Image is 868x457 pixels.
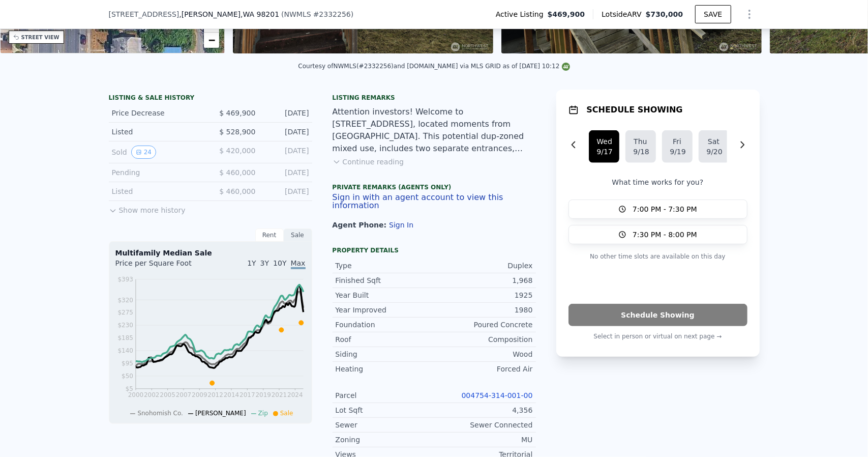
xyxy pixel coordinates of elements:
[434,305,533,315] div: 1980
[313,10,351,18] span: # 2332256
[434,364,533,374] div: Forced Air
[336,305,434,315] div: Year Improved
[122,373,133,380] tspan: $50
[336,405,434,415] div: Lot Sqft
[109,201,186,215] button: Show more history
[112,186,202,196] div: Listed
[219,128,255,136] span: $ 528,900
[336,261,434,271] div: Type
[434,349,533,359] div: Wood
[264,146,309,159] div: [DATE]
[336,349,434,359] div: Siding
[333,157,404,167] button: Continue reading
[264,127,309,137] div: [DATE]
[112,146,202,159] div: Sold
[160,392,175,399] tspan: 2005
[219,168,255,177] span: $ 460,000
[587,104,683,116] h1: SCHEDULE SHOWING
[562,63,570,71] img: NWMLS Logo
[260,259,269,267] span: 3Y
[223,392,239,399] tspan: 2014
[434,405,533,415] div: 4,356
[255,392,271,399] tspan: 2019
[646,10,683,18] span: $730,000
[597,147,611,157] div: 9/17
[333,106,536,155] div: Attention investors! Welcome to [STREET_ADDRESS], located moments from [GEOGRAPHIC_DATA]. This po...
[336,334,434,345] div: Roof
[434,420,533,430] div: Sewer Connected
[568,304,747,326] button: Schedule Showing
[240,392,255,399] tspan: 2017
[117,348,133,355] tspan: $140
[117,309,133,317] tspan: $275
[273,259,286,267] span: 10Y
[264,108,309,118] div: [DATE]
[336,364,434,374] div: Heating
[336,420,434,430] div: Sewer
[112,167,202,178] div: Pending
[634,147,648,157] div: 9/18
[208,34,215,46] span: −
[122,360,133,367] tspan: $95
[255,228,284,242] div: Rent
[112,127,202,137] div: Listed
[333,221,390,229] span: Agent Phone:
[125,386,133,393] tspan: $5
[333,183,536,193] div: Private Remarks (Agents Only)
[568,225,747,244] button: 7:30 PM - 8:00 PM
[281,9,353,19] div: ( )
[109,9,179,19] span: [STREET_ADDRESS]
[568,250,747,263] p: No other time slots are available on this day
[219,187,255,195] span: $ 460,000
[434,435,533,445] div: MU
[241,10,279,18] span: , WA 98201
[137,410,183,417] span: Snohomish Co.
[247,259,256,267] span: 1Y
[21,34,59,41] div: STREET VIEW
[568,330,747,342] p: Select in person or virtual on next page →
[280,410,293,417] span: Sale
[434,261,533,271] div: Duplex
[568,199,747,219] button: 7:00 PM - 7:30 PM
[462,391,533,399] a: 004754-314-001-00
[625,130,656,163] button: Thu9/18
[662,130,693,163] button: Fri9/19
[258,410,268,417] span: Zip
[336,275,434,285] div: Finished Sqft
[264,167,309,178] div: [DATE]
[195,410,246,417] span: [PERSON_NAME]
[739,4,760,24] button: Show Options
[670,147,684,157] div: 9/19
[434,290,533,300] div: 1925
[192,392,207,399] tspan: 2009
[117,297,133,304] tspan: $320
[434,320,533,330] div: Poured Concrete
[264,186,309,196] div: [DATE]
[272,392,287,399] tspan: 2021
[284,228,312,242] div: Sale
[389,221,413,229] button: Sign In
[144,392,160,399] tspan: 2002
[109,94,312,104] div: LISTING & SALE HISTORY
[204,33,219,48] a: Zoom out
[707,147,721,157] div: 9/20
[333,94,536,102] div: Listing remarks
[287,392,303,399] tspan: 2024
[336,320,434,330] div: Foundation
[219,147,255,155] span: $ 420,000
[589,130,619,163] button: Wed9/17
[333,246,536,254] div: Property details
[602,9,645,19] span: Lotside ARV
[634,136,648,147] div: Thu
[112,108,202,118] div: Price Decrease
[115,248,306,258] div: Multifamily Median Sale
[597,136,611,147] div: Wed
[695,5,731,23] button: SAVE
[333,193,536,210] button: Sign in with an agent account to view this information
[117,335,133,342] tspan: $185
[115,258,211,274] div: Price per Square Foot
[298,63,570,70] div: Courtesy of NWMLS (#2332256) and [DOMAIN_NAME] via MLS GRID as of [DATE] 10:12
[128,392,143,399] tspan: 2000
[670,136,684,147] div: Fri
[699,130,729,163] button: Sat9/20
